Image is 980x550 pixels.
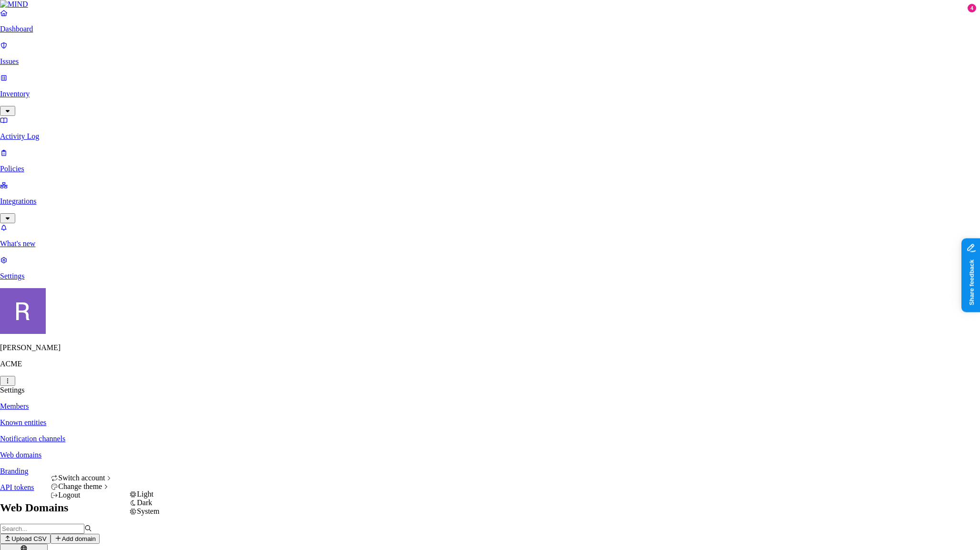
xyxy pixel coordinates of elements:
[137,498,152,507] span: Dark
[58,482,102,490] span: Change theme
[137,490,153,498] span: Light
[137,507,159,515] span: System
[58,474,105,482] span: Switch account
[51,491,113,499] div: Logout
